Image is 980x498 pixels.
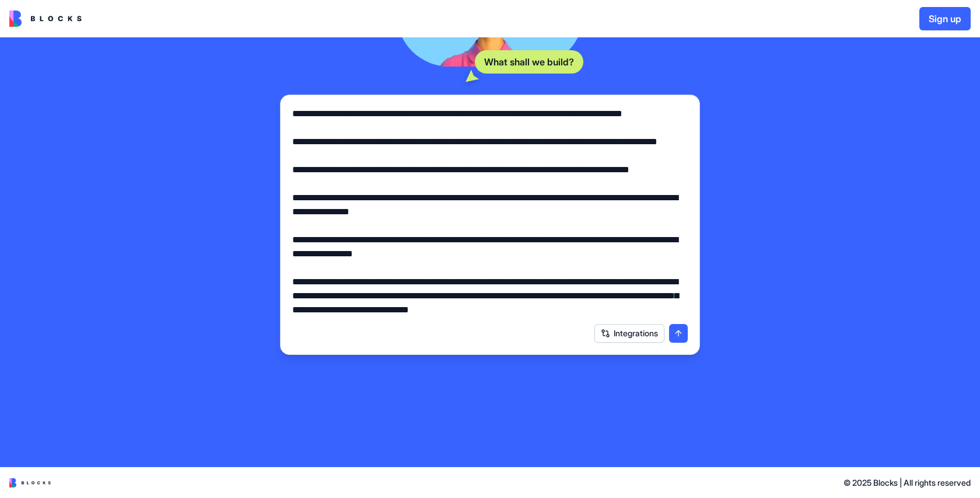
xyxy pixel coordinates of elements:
div: What shall we build? [475,50,583,74]
span: © 2025 Blocks | All rights reserved [843,477,971,489]
button: Integrations [594,324,664,343]
img: logo [9,478,51,487]
button: Sign up [919,7,971,30]
img: logo [9,11,82,27]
